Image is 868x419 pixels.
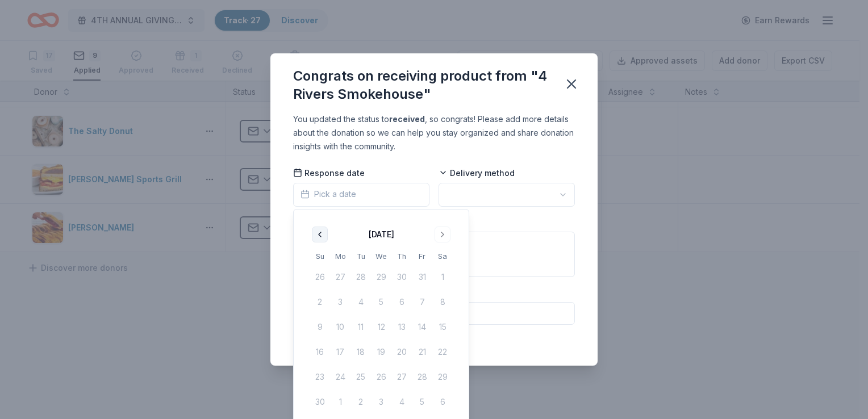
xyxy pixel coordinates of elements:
th: Wednesday [371,250,391,262]
span: Pick a date [301,187,356,201]
div: Congrats on receiving product from "4 Rivers Smokehouse" [293,67,550,103]
span: Response date [293,167,365,179]
th: Thursday [391,250,412,262]
div: You updated the status to , so congrats! Please add more details about the donation so we can hel... [293,112,575,153]
th: Tuesday [350,250,371,262]
span: Delivery method [439,167,515,179]
b: received [389,114,425,124]
th: Monday [330,250,350,262]
button: Go to next month [435,227,450,242]
button: Pick a date [293,183,429,207]
th: Sunday [310,250,330,262]
th: Friday [412,250,432,262]
th: Saturday [432,250,453,262]
button: Go to previous month [312,227,328,242]
div: [DATE] [369,228,394,241]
